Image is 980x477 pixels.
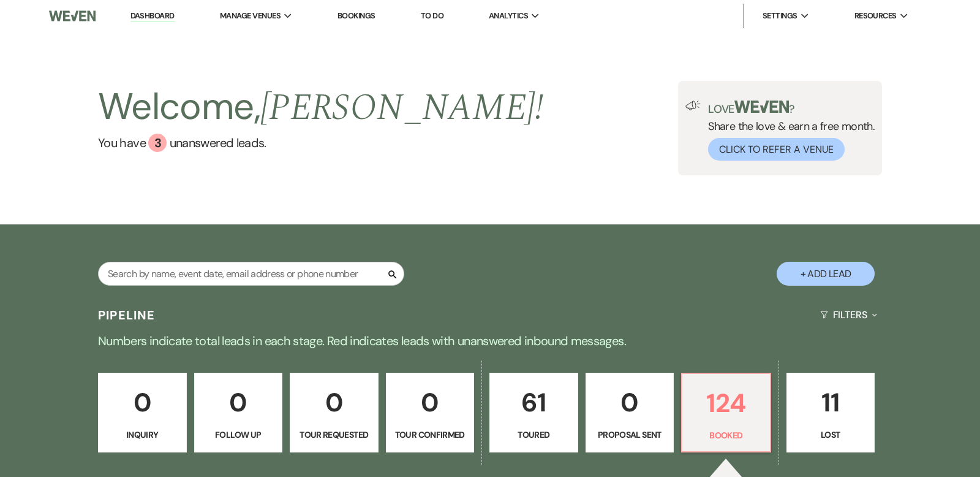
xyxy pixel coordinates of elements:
[194,373,283,452] a: 0Follow Up
[489,10,528,22] span: Analytics
[394,428,467,441] p: Tour Confirmed
[497,382,570,423] p: 61
[685,101,701,110] img: loud-speaker-illustration.svg
[708,138,845,161] button: Click to Refer a Venue
[690,429,763,442] p: Booked
[734,101,789,113] img: weven-logo-green.svg
[594,382,666,423] p: 0
[202,382,275,423] p: 0
[298,428,371,441] p: Tour Requested
[148,134,167,152] div: 3
[786,373,875,452] a: 11Lost
[98,373,187,452] a: 0Inquiry
[586,373,674,452] a: 0Proposal Sent
[106,428,179,441] p: Inquiry
[763,10,797,22] span: Settings
[98,307,156,324] h3: Pipeline
[298,382,371,423] p: 0
[815,299,882,331] button: Filters
[394,382,467,423] p: 0
[386,373,475,452] a: 0Tour Confirmed
[98,262,404,286] input: Search by name, event date, email address or phone number
[708,101,875,115] p: Love ?
[290,373,379,452] a: 0Tour Requested
[690,383,763,424] p: 124
[794,382,867,423] p: 11
[337,10,375,21] a: Bookings
[49,331,931,351] p: Numbers indicate total leads in each stage. Red indicates leads with unanswered inbound messages.
[594,428,666,441] p: Proposal Sent
[777,262,875,286] button: + Add Lead
[106,382,179,423] p: 0
[49,3,96,29] img: Weven Logo
[701,101,875,161] div: Share the love & earn a free month.
[202,428,275,441] p: Follow Up
[681,373,771,452] a: 124Booked
[98,81,543,134] h2: Welcome,
[260,80,543,136] span: [PERSON_NAME] !
[794,428,867,441] p: Lost
[220,10,281,22] span: Manage Venues
[130,10,175,22] a: Dashboard
[98,134,543,152] a: You have 3 unanswered leads.
[497,428,570,441] p: Toured
[489,373,578,452] a: 61Toured
[854,10,897,22] span: Resources
[421,10,443,21] a: To Do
